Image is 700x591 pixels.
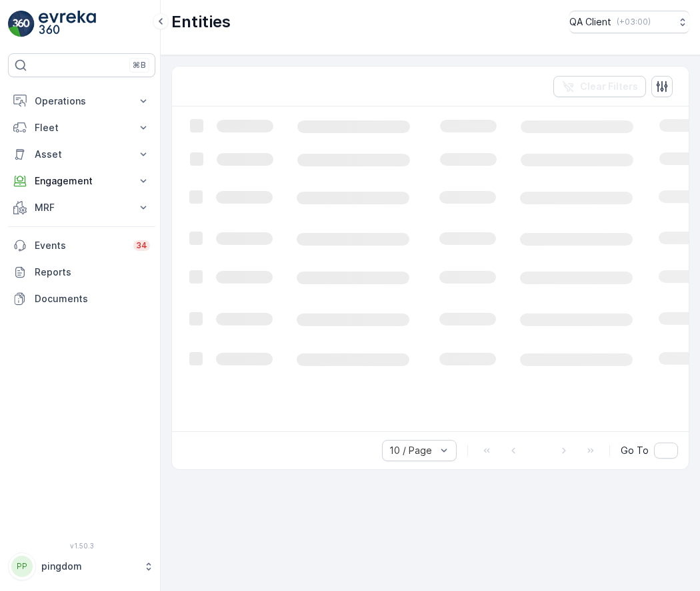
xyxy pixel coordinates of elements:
p: ( +03:00 ) [617,17,651,27]
p: Operations [35,95,129,108]
span: v 1.50.3 [8,542,155,550]
img: logo_light-DOdMpM7g.png [39,11,96,37]
p: Engagement [35,174,129,188]
a: Reports [8,259,155,286]
span: Go To [621,444,649,457]
p: ⌘B [133,60,146,71]
button: PPpingdom [8,552,155,580]
button: QA Client(+03:00) [569,11,689,33]
button: Operations [8,88,155,114]
button: Fleet [8,114,155,141]
button: Engagement [8,168,155,194]
p: 34 [136,240,147,251]
button: Clear Filters [553,76,646,97]
p: QA Client [569,15,611,29]
p: Reports [35,266,150,279]
a: Documents [8,286,155,312]
button: Asset [8,141,155,168]
p: Clear Filters [580,80,638,93]
img: logo [8,11,35,37]
p: Entities [171,11,231,33]
div: PP [11,556,33,577]
p: Documents [35,292,150,305]
p: Asset [35,148,129,161]
a: Events34 [8,232,155,259]
p: pingdom [41,560,137,573]
p: MRF [35,201,129,214]
button: MRF [8,194,155,221]
p: Events [35,239,125,252]
p: Fleet [35,121,129,134]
